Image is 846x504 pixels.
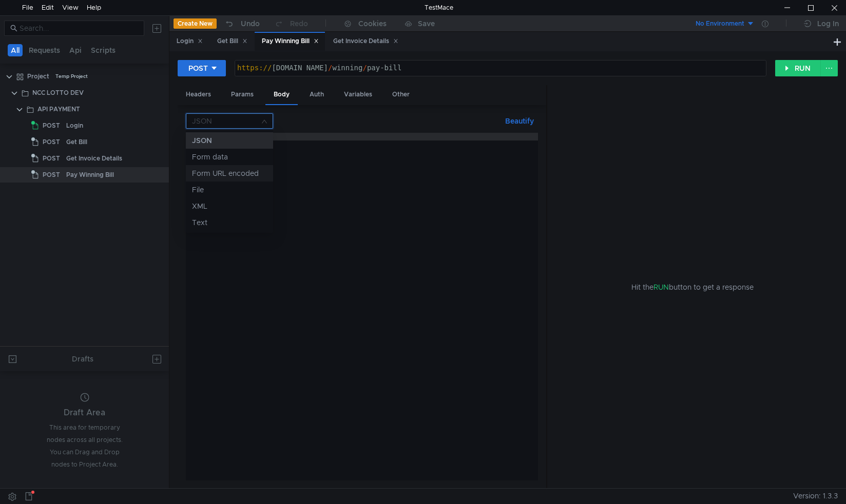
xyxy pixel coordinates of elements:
[192,168,267,179] div: Form URL encoded
[192,135,267,146] div: JSON
[192,184,267,195] div: File
[192,151,267,163] div: Form data
[192,200,267,212] div: XML
[192,217,267,228] div: Text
